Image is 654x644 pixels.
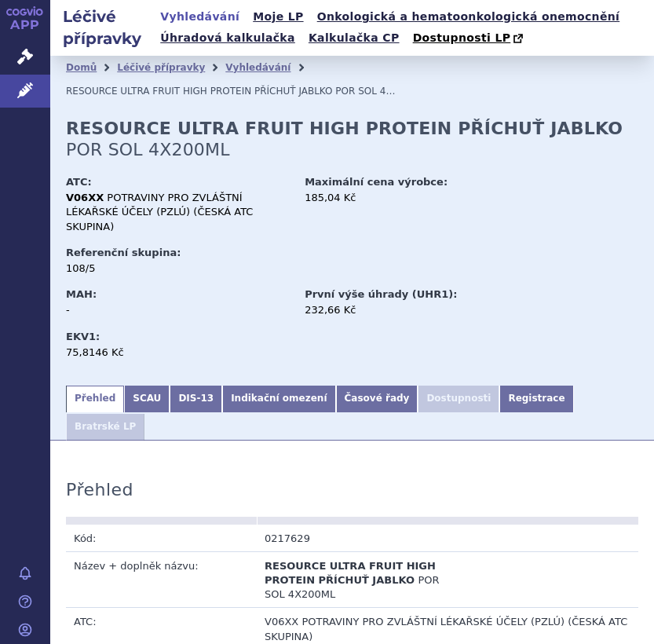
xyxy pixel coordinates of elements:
strong: V06XX [66,192,104,203]
a: Registrace [499,386,573,412]
h2: Léčivé přípravky [50,5,155,49]
a: Vyhledávání [155,6,244,27]
div: 108/5 [66,262,290,276]
span: POTRAVINY PRO ZVLÁŠTNÍ LÉKAŘSKÉ ÚČELY (PZLÚ) (ČESKÁ ATC SKUPINA) [265,616,627,642]
div: 185,04 Kč [305,191,528,205]
span: POTRAVINY PRO ZVLÁŠTNÍ LÉKAŘSKÉ ÚČELY (PZLÚ) (ČESKÁ ATC SKUPINA) [66,192,253,232]
a: Indikační omezení [222,386,335,412]
span: POR SOL 4X200ML [66,140,230,159]
a: Onkologická a hematoonkologická onemocnění [312,6,625,27]
strong: MAH: [66,288,97,300]
a: Úhradová kalkulačka [155,27,300,49]
strong: Referenční skupina: [66,247,181,258]
a: Léčivé přípravky [117,62,205,73]
td: Kód: [66,525,257,552]
td: Název + doplněk názvu: [66,551,257,608]
span: POR SOL 4X200ML [335,86,423,97]
a: Přehled [66,386,124,412]
a: DIS-13 [170,386,222,412]
a: SCAU [124,386,170,412]
a: Moje LP [248,6,308,27]
h3: Přehled [66,480,133,500]
div: 75,8146 Kč [66,346,290,360]
span: RESOURCE ULTRA FRUIT HIGH PROTEIN PŘÍCHUŤ JABLKO [265,560,436,586]
strong: První výše úhrady (UHR1): [305,288,457,300]
a: Vyhledávání [225,62,290,73]
span: RESOURCE ULTRA FRUIT HIGH PROTEIN PŘÍCHUŤ JABLKO [66,86,333,97]
strong: Maximální cena výrobce: [305,176,448,188]
strong: EKV1: [66,331,100,342]
div: - [66,303,290,317]
td: 0217629 [257,525,448,552]
span: Dostupnosti LP [413,31,511,44]
span: V06XX [265,616,298,628]
strong: ATC: [66,176,92,188]
a: Domů [66,62,97,73]
strong: RESOURCE ULTRA FRUIT HIGH PROTEIN PŘÍCHUŤ JABLKO [66,119,623,138]
a: Kalkulačka CP [304,27,404,49]
a: Dostupnosti LP [408,27,532,49]
div: 232,66 Kč [305,303,528,317]
a: Časové řady [336,386,418,412]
